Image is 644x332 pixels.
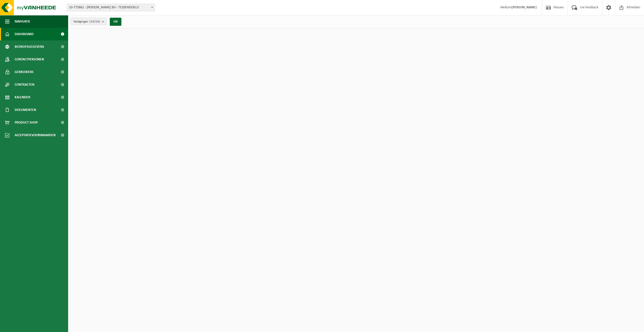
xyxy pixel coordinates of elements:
span: 10-775861 - YVES MAES BV - TESSENDERLO [67,4,155,11]
span: 10-775861 - YVES MAES BV - TESSENDERLO [67,4,155,11]
span: Kalender [15,91,30,104]
span: Navigatie [15,15,30,28]
span: Contactpersonen [15,53,44,66]
span: Bedrijfsgegevens [15,40,44,53]
span: Acceptatievoorwaarden [15,129,56,141]
span: Gebruikers [15,66,34,78]
span: Dashboard [15,28,34,40]
button: OK [110,18,121,26]
span: Documenten [15,104,36,116]
button: Vestigingen(14/14) [71,18,107,25]
span: Product Shop [15,116,38,129]
count: (14/14) [90,20,100,23]
span: Contracten [15,78,34,91]
strong: [PERSON_NAME] [512,6,537,9]
span: Vestigingen [73,18,100,26]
